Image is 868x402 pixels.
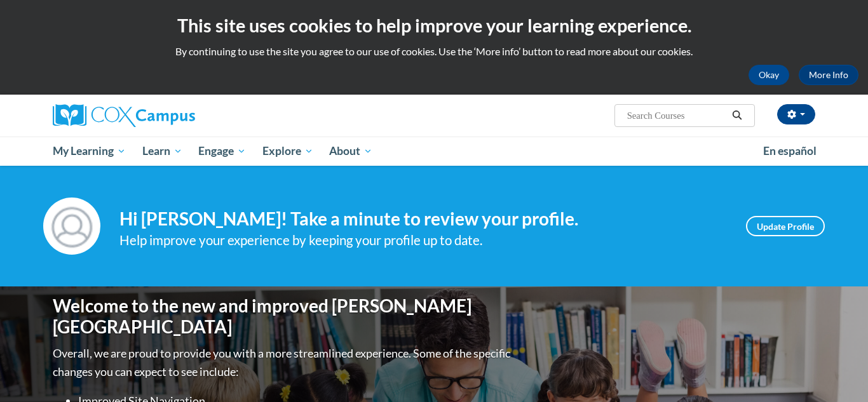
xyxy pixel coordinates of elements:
p: By continuing to use the site you agree to our use of cookies. Use the ‘More info’ button to read... [10,44,858,58]
a: Cox Campus [53,104,294,127]
button: Account Settings [777,104,815,124]
a: Learn [134,137,191,166]
h2: This site uses cookies to help improve your learning experience. [10,13,858,38]
div: Main menu [34,137,834,166]
span: Engage [198,144,246,159]
a: Update Profile [746,216,825,236]
h4: Hi [PERSON_NAME]! Take a minute to review your profile. [119,208,727,230]
button: Okay [749,65,789,85]
a: Explore [254,137,322,166]
button: Search [728,108,747,123]
a: Engage [190,137,254,166]
img: Profile Image [43,198,100,255]
span: Learn [142,144,182,159]
input: Search Courses [626,108,728,123]
span: About [329,144,372,159]
div: Help improve your experience by keeping your profile up to date. [119,230,727,251]
a: My Learning [44,137,134,166]
a: More Info [799,65,858,85]
h1: Welcome to the new and improved [PERSON_NAME][GEOGRAPHIC_DATA] [53,295,513,338]
span: En español [763,144,817,157]
a: En español [755,138,825,164]
span: Explore [262,144,313,159]
p: Overall, we are proud to provide you with a more streamlined experience. Some of the specific cha... [53,344,513,381]
a: About [322,137,381,166]
span: My Learning [53,144,126,159]
img: Cox Campus [53,104,195,127]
